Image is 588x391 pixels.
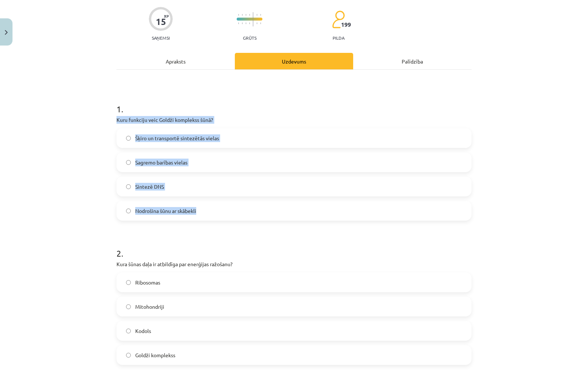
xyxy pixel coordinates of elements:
span: Šķiro un transportē sintezētās vielas [135,134,219,142]
img: icon-short-line-57e1e144782c952c97e751825c79c345078a6d821885a25fce030b3d8c18986b.svg [260,14,261,16]
input: Ribosomas [126,280,131,285]
p: Kura šūnas daļa ir atbildīga par enerģijas ražošanu? [116,260,472,268]
img: icon-short-line-57e1e144782c952c97e751825c79c345078a6d821885a25fce030b3d8c18986b.svg [238,14,239,16]
img: icon-short-line-57e1e144782c952c97e751825c79c345078a6d821885a25fce030b3d8c18986b.svg [260,22,261,24]
input: Šķiro un transportē sintezētās vielas [126,136,131,141]
span: Mitohondriji [135,303,164,311]
img: icon-short-line-57e1e144782c952c97e751825c79c345078a6d821885a25fce030b3d8c18986b.svg [238,22,239,24]
img: icon-short-line-57e1e144782c952c97e751825c79c345078a6d821885a25fce030b3d8c18986b.svg [257,22,257,24]
img: icon-short-line-57e1e144782c952c97e751825c79c345078a6d821885a25fce030b3d8c18986b.svg [249,14,250,16]
span: Kodols [135,327,151,335]
p: Kuru funkciju veic Goldži komplekss šūnā? [116,116,472,124]
div: Apraksts [116,53,235,69]
input: Sagremo barības vielas [126,160,131,165]
img: icon-long-line-d9ea69661e0d244f92f715978eff75569469978d946b2353a9bb055b3ed8787d.svg [253,12,254,26]
img: icon-short-line-57e1e144782c952c97e751825c79c345078a6d821885a25fce030b3d8c18986b.svg [242,14,243,16]
input: Goldži komplekss [126,353,131,358]
span: XP [164,14,169,18]
div: Uzdevums [235,53,353,69]
img: icon-close-lesson-0947bae3869378f0d4975bcd49f059093ad1ed9edebbc8119c70593378902aed.svg [5,30,8,35]
img: students-c634bb4e5e11cddfef0936a35e636f08e4e9abd3cc4e673bd6f9a4125e45ecb1.svg [332,10,345,29]
span: Sagremo barības vielas [135,159,187,166]
img: icon-short-line-57e1e144782c952c97e751825c79c345078a6d821885a25fce030b3d8c18986b.svg [242,22,243,24]
img: icon-short-line-57e1e144782c952c97e751825c79c345078a6d821885a25fce030b3d8c18986b.svg [257,14,257,16]
img: icon-short-line-57e1e144782c952c97e751825c79c345078a6d821885a25fce030b3d8c18986b.svg [245,14,246,16]
input: Nodrošina šūnu ar skābekli [126,209,131,213]
p: Grūts [243,35,257,40]
h1: 2 . [116,235,472,258]
span: Sintezē DNS [135,183,164,191]
input: Mitohondriji [126,304,131,309]
input: Kodols [126,329,131,333]
h1: 1 . [116,91,472,114]
div: Palīdzība [353,53,472,69]
div: 15 [156,17,166,27]
img: icon-short-line-57e1e144782c952c97e751825c79c345078a6d821885a25fce030b3d8c18986b.svg [249,22,250,24]
span: Nodrošina šūnu ar skābekli [135,207,196,215]
span: 199 [341,21,351,28]
input: Sintezē DNS [126,184,131,189]
span: Ribosomas [135,279,160,286]
img: icon-short-line-57e1e144782c952c97e751825c79c345078a6d821885a25fce030b3d8c18986b.svg [245,22,246,24]
p: Saņemsi [149,35,173,40]
p: pilda [333,35,344,40]
span: Goldži komplekss [135,351,175,359]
